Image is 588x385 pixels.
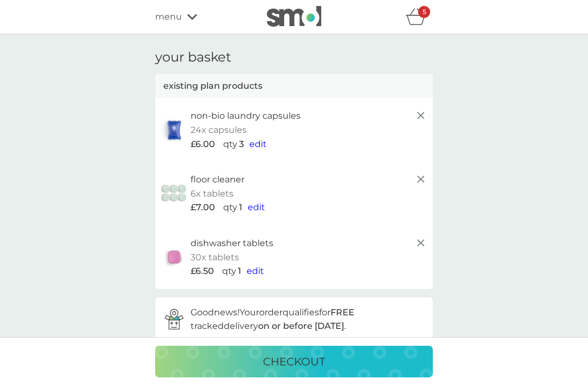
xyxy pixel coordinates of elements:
[222,264,236,278] p: qty
[223,137,237,151] p: qty
[191,305,425,333] p: Good news! Your order qualifies for tracked delivery .
[406,6,433,28] div: basket
[191,137,215,151] span: £6.00
[247,264,264,278] button: edit
[155,346,433,377] button: checkout
[191,200,215,215] span: £7.00
[330,307,354,317] strong: FREE
[267,6,321,27] img: smol
[191,264,214,278] span: £6.50
[263,353,325,370] p: checkout
[247,266,264,276] span: edit
[258,321,344,331] strong: on or before [DATE]
[191,123,247,137] p: 24x capsules
[191,187,234,201] p: 6x tablets
[155,50,231,65] h3: your basket
[191,173,244,187] p: floor cleaner
[191,236,273,250] p: dishwasher tablets
[248,200,265,215] button: edit
[163,79,262,93] p: existing plan products
[191,109,301,123] p: non-bio laundry capsules
[239,200,242,215] p: 1
[155,10,182,24] span: menu
[249,139,267,149] span: edit
[249,137,267,151] button: edit
[191,250,239,265] p: 30x tablets
[238,264,241,278] p: 1
[223,200,237,215] p: qty
[248,202,265,212] span: edit
[239,137,244,151] p: 3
